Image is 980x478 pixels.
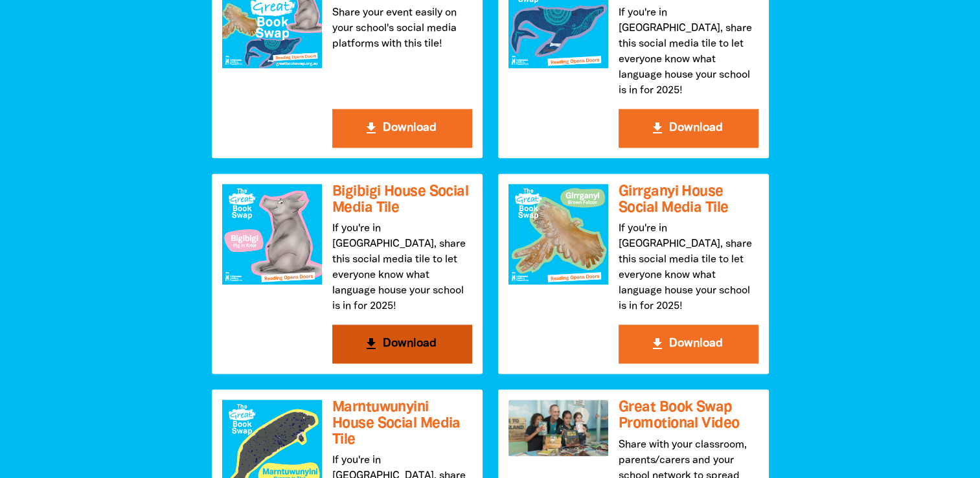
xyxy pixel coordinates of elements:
img: Bigibigi House Social Media Tile [222,184,322,284]
button: get_app Download [619,324,758,363]
button: get_app Download [332,109,472,148]
i: get_app [650,336,665,352]
i: get_app [650,120,665,136]
h3: Girrganyi House Social Media Tile [619,184,758,216]
h3: Great Book Swap Promotional Video [619,400,758,431]
img: Girrganyi House Social Media Tile [508,184,608,284]
button: get_app Download [332,324,472,363]
h3: Bigibigi House Social Media Tile [332,184,472,216]
h3: Marntuwunyini House Social Media Tile [332,400,472,448]
i: get_app [363,120,379,136]
i: get_app [363,336,379,352]
button: get_app Download [619,109,758,148]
